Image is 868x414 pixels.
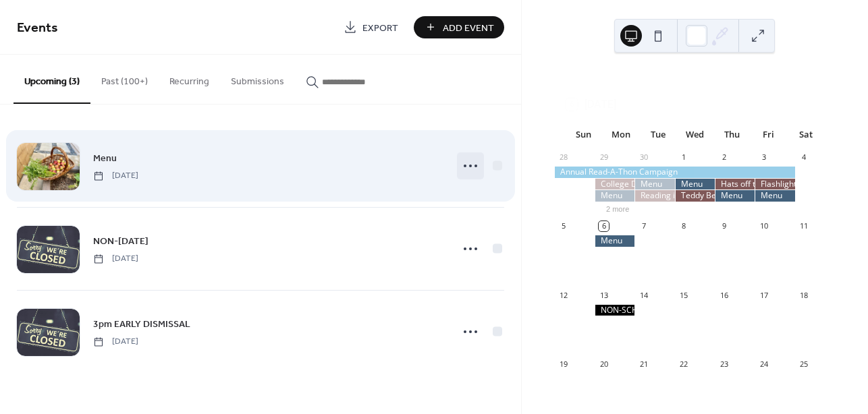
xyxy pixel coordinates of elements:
[559,359,569,369] div: 19
[787,121,824,148] div: Sat
[679,359,689,369] div: 22
[93,170,138,182] span: [DATE]
[639,290,649,300] div: 14
[602,121,639,148] div: Mon
[220,55,295,102] button: Submissions
[13,55,90,104] button: Upcoming (3)
[595,235,634,247] div: Menu
[715,179,755,190] div: Hats off to Reading!
[759,152,769,162] div: 3
[93,233,148,249] a: NON-[DATE]
[799,359,809,369] div: 25
[639,221,649,231] div: 7
[719,152,729,162] div: 2
[676,121,713,148] div: Wed
[93,152,117,166] span: Menu
[601,202,634,214] button: 2 more
[799,152,809,162] div: 4
[595,305,634,316] div: NON-SCHOOL DAY
[679,221,689,231] div: 8
[759,221,769,231] div: 10
[559,290,569,300] div: 12
[639,359,649,369] div: 21
[93,253,138,265] span: [DATE]
[750,121,787,148] div: Fri
[799,221,809,231] div: 11
[93,235,148,249] span: NON-[DATE]
[555,72,835,88] div: [DATE]
[90,55,159,102] button: Past (100+)
[799,290,809,300] div: 18
[675,190,715,202] div: Teddy Bear Share!
[559,221,569,231] div: 5
[719,359,729,369] div: 23
[719,221,729,231] div: 9
[599,359,609,369] div: 20
[93,150,117,166] a: Menu
[679,290,689,300] div: 15
[639,152,649,162] div: 30
[333,16,408,38] a: Export
[93,336,138,348] span: [DATE]
[719,290,729,300] div: 16
[595,190,634,202] div: Menu
[599,152,609,162] div: 29
[159,55,220,102] button: Recurring
[414,16,504,38] button: Add Event
[93,318,190,332] span: 3pm EARLY DISMISSAL
[599,221,609,231] div: 6
[639,121,676,148] div: Tue
[679,152,689,162] div: 1
[559,152,569,162] div: 28
[634,179,674,190] div: Menu
[759,359,769,369] div: 24
[713,121,751,148] div: Thu
[443,21,494,35] span: Add Event
[634,190,674,202] div: Reading in my Jammies!
[93,316,190,332] a: 3pm EARLY DISMISSAL
[566,121,603,148] div: Sun
[759,290,769,300] div: 17
[715,190,755,202] div: Menu
[555,167,795,178] div: Annual Read-A-Thon Campaign
[599,290,609,300] div: 13
[675,179,715,190] div: Menu
[755,179,794,190] div: Flashlight Friday!
[362,21,398,35] span: Export
[595,179,634,190] div: College Day!
[755,190,794,202] div: Menu
[17,15,58,41] span: Events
